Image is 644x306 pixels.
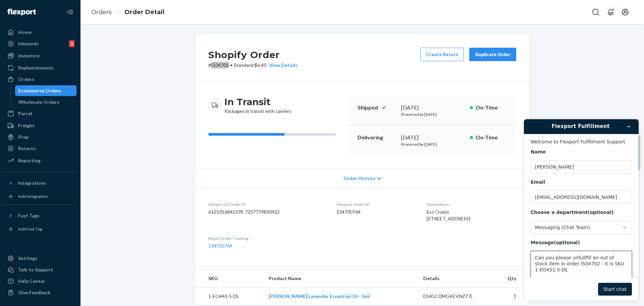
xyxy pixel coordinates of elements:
p: Promised by [DATE] [401,141,465,147]
img: Flexport logo [7,9,36,15]
button: Talk to Support [4,264,76,275]
td: 1 [492,288,530,305]
div: Inbounds [18,40,39,47]
div: Give Feedback [18,289,51,296]
div: [DATE] [401,104,465,112]
a: Replenishments [4,62,76,73]
dt: Flexport Order ID [336,202,416,207]
a: 134700764 [208,243,232,249]
div: Freight [18,122,35,129]
a: Freight [4,120,76,131]
a: Parcel [4,108,76,119]
th: SKU [195,270,263,288]
a: Returns [4,143,76,154]
div: [DATE] [401,134,465,141]
button: Open notifications [604,5,617,19]
a: Inbounds1 [4,38,76,49]
dt: Destination [427,202,516,207]
div: Home [18,29,32,36]
div: Fast Tags [18,212,40,219]
h3: In Transit [224,96,291,108]
div: 1 [69,40,74,47]
div: Returns [18,145,36,152]
a: Wholesale Orders [15,97,77,107]
p: Promised by [DATE] [401,112,465,117]
div: Add Integration [18,193,48,199]
p: Shipped [358,104,396,112]
button: Integrations [4,178,76,188]
a: Ecommerce Orders [15,85,77,96]
a: Add Fast Tag [4,224,76,234]
span: • [230,62,232,68]
p: # I504702 / $6.40 [208,62,298,69]
a: Home [4,27,76,38]
div: Prep [18,134,29,140]
span: Standard [234,62,253,68]
p: On-Time [476,104,508,112]
div: Wholesale Orders [18,99,59,105]
div: Settings [18,255,37,262]
div: Talk to Support [18,266,53,273]
th: Details [418,270,492,288]
button: Duplicate Order [469,48,516,61]
button: Create Return [420,48,464,61]
th: Product Name [263,270,418,288]
div: Packages in transit with carriers [224,96,291,115]
a: Settings [4,253,76,264]
a: Inventory [4,50,76,61]
dt: Buyer Order Tracking [208,235,326,241]
dd: 134700764 [336,209,416,215]
div: Duplicate Order [475,51,511,58]
div: Ecommerce Orders [18,87,61,94]
td: 1-EO443-5-DL [195,288,263,305]
p: Delivering [358,134,396,141]
p: On-Time [476,134,508,141]
div: DSKU: DMGKEVNZ77L [423,293,486,300]
div: Parcel [18,110,32,117]
button: View Details [266,62,298,69]
a: Prep [4,132,76,142]
button: Open Search Box [589,5,602,19]
div: Reporting [18,157,41,164]
div: Inventory [18,52,40,59]
div: Integrations [18,180,46,186]
a: Reporting [4,155,76,166]
div: Replenishments [18,64,54,71]
dd: 6125016842378-7257779830922 [208,209,326,215]
div: Add Fast Tag [18,226,42,232]
th: Qty [492,270,530,288]
dt: Shopify V3 Order ID [208,202,326,207]
a: Orders [4,74,76,85]
h2: Shopify Order [208,48,298,62]
a: Add Integration [4,191,76,202]
button: Close Navigation [63,5,76,19]
div: Orders [18,76,34,83]
span: Chat [15,5,29,11]
a: Help Center [4,276,76,287]
a: Orders [91,8,112,16]
span: Order History [343,175,375,182]
span: Ess Osano [STREET_ADDRESS] [427,209,470,221]
ol: breadcrumbs [86,2,170,22]
a: Order Detail [124,8,164,16]
a: [PERSON_NAME] Lavender Essential Oil - 5ml [269,293,370,299]
button: Open account menu [619,5,632,19]
iframe: Find more information here [519,114,644,306]
button: Fast Tags [4,210,76,221]
div: Help Center [18,278,45,285]
button: Give Feedback [4,287,76,298]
